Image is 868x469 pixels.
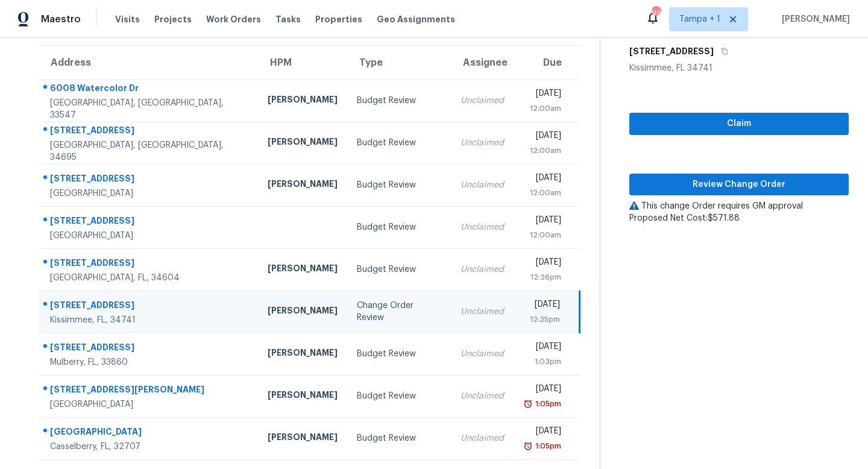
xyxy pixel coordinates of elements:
[357,390,441,402] div: Budget Review
[533,398,561,410] div: 1:05pm
[39,46,258,80] th: Address
[50,124,248,139] div: [STREET_ADDRESS]
[461,306,504,318] div: Unclaimed
[50,398,248,411] div: [GEOGRAPHIC_DATA]
[629,62,849,74] div: Kissimmee, FL 34741
[523,256,561,271] div: [DATE]
[523,214,561,229] div: [DATE]
[533,440,561,452] div: 1:05pm
[523,271,561,283] div: 12:26pm
[523,187,561,199] div: 12:00am
[523,356,561,368] div: 1:03pm
[268,93,338,109] div: [PERSON_NAME]
[461,137,504,149] div: Unclaimed
[523,130,561,145] div: [DATE]
[357,221,441,233] div: Budget Review
[523,440,533,452] img: Overdue Alarm Icon
[629,45,714,57] h5: [STREET_ADDRESS]
[777,13,850,25] span: [PERSON_NAME]
[357,432,441,444] div: Budget Review
[50,299,248,314] div: [STREET_ADDRESS]
[268,389,338,404] div: [PERSON_NAME]
[523,87,561,102] div: [DATE]
[50,257,248,272] div: [STREET_ADDRESS]
[50,356,248,368] div: Mulberry, FL, 33860
[154,13,192,25] span: Projects
[50,383,248,398] div: [STREET_ADDRESS][PERSON_NAME]
[629,113,849,135] button: Claim
[461,95,504,107] div: Unclaimed
[315,13,362,25] span: Properties
[50,441,248,453] div: Casselberry, FL, 32707
[50,187,248,200] div: [GEOGRAPHIC_DATA]
[523,172,561,187] div: [DATE]
[115,13,140,25] span: Visits
[461,179,504,191] div: Unclaimed
[357,137,441,149] div: Budget Review
[50,272,248,284] div: [GEOGRAPHIC_DATA], FL, 34604
[451,46,514,80] th: Assignee
[639,177,839,192] span: Review Change Order
[523,313,560,326] div: 12:35pm
[357,300,441,324] div: Change Order Review
[268,347,338,362] div: [PERSON_NAME]
[652,7,660,19] div: 99
[629,212,849,224] div: Proposed Net Cost: $571.88
[268,431,338,446] div: [PERSON_NAME]
[50,230,248,242] div: [GEOGRAPHIC_DATA]
[50,215,248,230] div: [STREET_ADDRESS]
[268,136,338,151] div: [PERSON_NAME]
[461,432,504,444] div: Unclaimed
[523,425,561,440] div: [DATE]
[639,116,839,131] span: Claim
[629,200,849,212] div: This change Order requires GM approval
[50,97,248,121] div: [GEOGRAPHIC_DATA], [GEOGRAPHIC_DATA], 33547
[523,383,561,398] div: [DATE]
[523,298,560,313] div: [DATE]
[523,102,561,115] div: 12:00am
[523,341,561,356] div: [DATE]
[679,13,720,25] span: Tampa + 1
[268,262,338,277] div: [PERSON_NAME]
[461,221,504,233] div: Unclaimed
[461,390,504,402] div: Unclaimed
[714,40,730,62] button: Copy Address
[50,426,248,441] div: [GEOGRAPHIC_DATA]
[347,46,451,80] th: Type
[523,229,561,241] div: 12:00am
[268,178,338,193] div: [PERSON_NAME]
[357,263,441,275] div: Budget Review
[268,304,338,319] div: [PERSON_NAME]
[206,13,261,25] span: Work Orders
[461,263,504,275] div: Unclaimed
[523,398,533,410] img: Overdue Alarm Icon
[357,179,441,191] div: Budget Review
[629,174,849,196] button: Review Change Order
[461,348,504,360] div: Unclaimed
[514,46,580,80] th: Due
[41,13,81,25] span: Maestro
[50,341,248,356] div: [STREET_ADDRESS]
[50,314,248,326] div: Kissimmee, FL, 34741
[357,95,441,107] div: Budget Review
[275,15,301,24] span: Tasks
[50,82,248,97] div: 6008 Watercolor Dr
[377,13,455,25] span: Geo Assignments
[50,172,248,187] div: [STREET_ADDRESS]
[357,348,441,360] div: Budget Review
[258,46,347,80] th: HPM
[50,139,248,163] div: [GEOGRAPHIC_DATA], [GEOGRAPHIC_DATA], 34695
[523,145,561,157] div: 12:00am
